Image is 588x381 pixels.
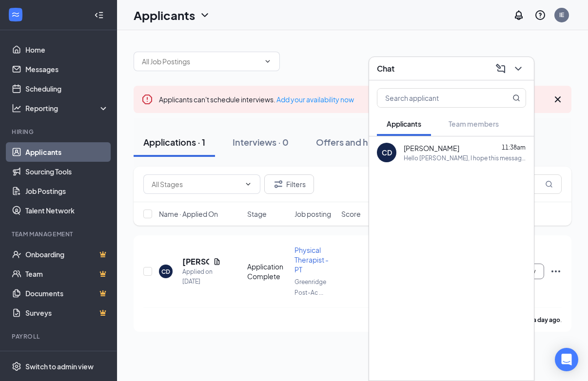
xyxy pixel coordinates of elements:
a: Scheduling [25,79,109,98]
svg: Document [213,258,221,266]
a: DocumentsCrown [25,284,109,303]
div: Offers and hires · 3 [316,136,394,148]
span: Stage [247,209,267,219]
a: Home [25,40,109,59]
span: Applicants [387,119,421,128]
div: Hello [PERSON_NAME], I hope this message finds you well. I wanted to let you know that I’ve sent ... [404,154,526,162]
h1: Applicants [134,7,195,23]
svg: Error [141,94,153,105]
a: Applicants [25,142,109,162]
svg: ChevronDown [244,180,252,188]
svg: Collapse [94,10,104,20]
div: Application Complete [247,262,289,281]
svg: ComposeMessage [495,63,507,75]
div: Reporting [25,103,109,113]
svg: Filter [273,178,284,190]
svg: QuestionInfo [534,9,546,21]
svg: MagnifyingGlass [545,180,553,188]
span: Name · Applied On [159,209,218,219]
svg: WorkstreamLogo [11,10,20,19]
div: IE [559,11,564,19]
div: Switch to admin view [25,362,94,371]
svg: MagnifyingGlass [512,94,520,102]
input: Search applicant [377,89,493,107]
svg: ChevronDown [199,9,211,21]
span: Team members [449,119,499,128]
div: Hiring [12,128,107,136]
a: PayrollCrown [25,347,109,366]
svg: ChevronDown [264,57,272,65]
div: Payroll [12,332,107,341]
a: SurveysCrown [25,303,109,323]
input: All Job Postings [142,56,260,67]
button: ChevronDown [510,61,526,76]
div: Applied on [DATE] [182,267,221,286]
div: Open Intercom Messenger [555,348,578,371]
a: Job Postings [25,181,109,201]
h3: Chat [377,63,394,74]
span: Greenridge Post-Ac ... [294,278,326,296]
input: All Stages [152,179,240,190]
a: Add your availability now [276,95,354,104]
svg: Analysis [12,103,21,113]
a: TeamCrown [25,264,109,284]
span: 11:38am [502,144,526,151]
svg: Notifications [513,9,525,21]
a: Talent Network [25,201,109,220]
span: Score [341,209,361,219]
div: Interviews · 0 [233,136,289,148]
a: Sourcing Tools [25,162,109,181]
div: CD [161,267,170,276]
div: Team Management [12,230,107,238]
svg: Settings [12,362,21,371]
svg: Ellipses [550,266,562,277]
div: CD [382,148,392,157]
svg: Cross [552,94,564,105]
svg: ChevronDown [512,63,524,75]
a: OnboardingCrown [25,245,109,264]
span: Physical Therapist - PT [294,246,329,274]
h5: [PERSON_NAME] [182,256,209,267]
div: Applications · 1 [143,136,205,148]
span: Applicants can't schedule interviews. [159,95,354,104]
b: a day ago [533,316,560,324]
span: [PERSON_NAME] [404,143,459,153]
span: Job posting [294,209,331,219]
button: ComposeMessage [493,61,509,76]
button: Filter Filters [264,174,314,194]
a: Messages [25,59,109,79]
